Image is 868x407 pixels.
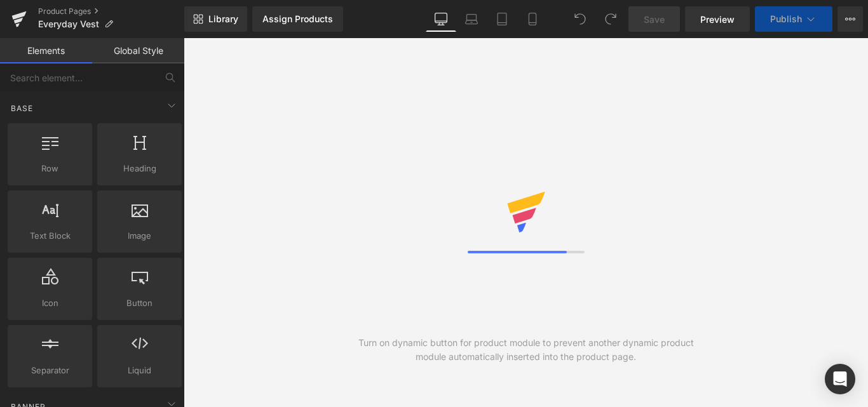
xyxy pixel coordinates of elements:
[101,229,178,243] span: Image
[517,6,548,32] a: Mobile
[11,229,88,243] span: Text Block
[101,162,178,175] span: Heading
[184,6,247,32] a: New Library
[10,102,34,114] span: Base
[101,364,178,377] span: Liquid
[355,336,697,364] div: Turn on dynamic button for product module to prevent another dynamic product module automatically...
[825,364,855,394] div: Open Intercom Messenger
[38,6,184,17] a: Product Pages
[598,6,623,32] button: Redo
[456,6,487,32] a: Laptop
[11,297,88,310] span: Icon
[208,13,238,25] span: Library
[426,6,456,32] a: Desktop
[38,19,99,29] span: Everyday Vest
[837,6,863,32] button: More
[92,38,184,63] a: Global Style
[700,13,735,26] span: Preview
[101,297,178,310] span: Button
[755,6,832,32] button: Publish
[487,6,517,32] a: Tablet
[262,14,333,24] div: Assign Products
[770,14,802,24] span: Publish
[11,162,88,175] span: Row
[11,364,88,377] span: Separator
[644,13,665,26] span: Save
[567,6,593,32] button: Undo
[685,6,750,32] a: Preview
